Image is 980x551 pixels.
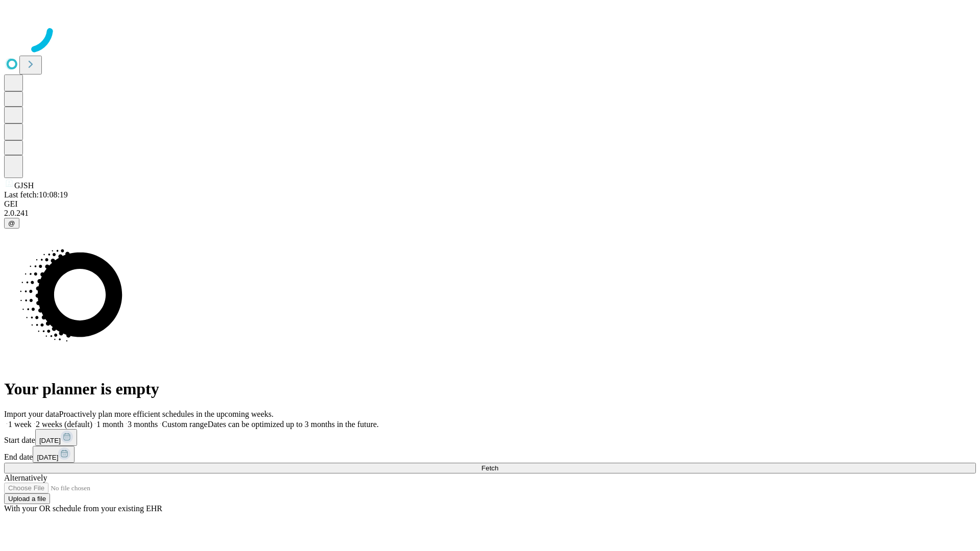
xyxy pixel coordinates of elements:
[36,420,92,429] span: 2 weeks (default)
[208,420,379,429] span: Dates can be optimized up to 3 months in the future.
[39,437,61,444] span: [DATE]
[8,420,32,429] span: 1 week
[4,473,47,482] span: Alternatively
[4,209,976,218] div: 2.0.241
[37,454,58,461] span: [DATE]
[4,493,50,504] button: Upload a file
[4,504,162,513] span: With your OR schedule from your existing EHR
[14,181,34,190] span: GJSH
[35,429,77,446] button: [DATE]
[481,464,498,472] span: Fetch
[128,420,158,429] span: 3 months
[4,446,976,463] div: End date
[8,219,15,227] span: @
[4,429,976,446] div: Start date
[4,380,976,398] h1: Your planner is empty
[162,420,207,429] span: Custom range
[4,410,59,418] span: Import your data
[4,190,68,199] span: Last fetch: 10:08:19
[4,463,976,473] button: Fetch
[96,420,124,429] span: 1 month
[4,199,976,209] div: GEI
[4,218,19,229] button: @
[33,446,75,463] button: [DATE]
[59,410,274,418] span: Proactively plan more efficient schedules in the upcoming weeks.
